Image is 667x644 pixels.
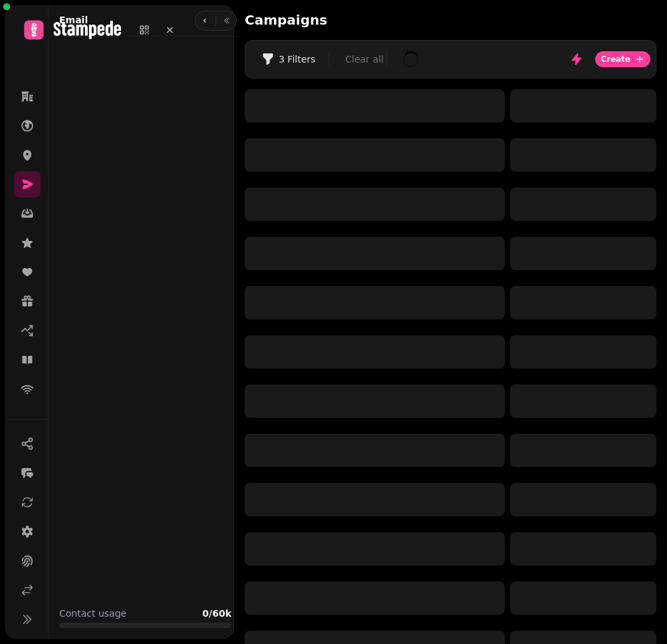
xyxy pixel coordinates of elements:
h2: Campaigns [245,11,500,29]
p: Contact usage [59,607,126,620]
span: 3 Filters [279,55,315,64]
span: Create [600,55,630,63]
h2: Email [59,13,88,27]
button: 3 Filters [251,49,326,70]
b: 0 / 60k [202,608,231,619]
button: Create [595,51,650,67]
button: Clear all [345,53,383,66]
